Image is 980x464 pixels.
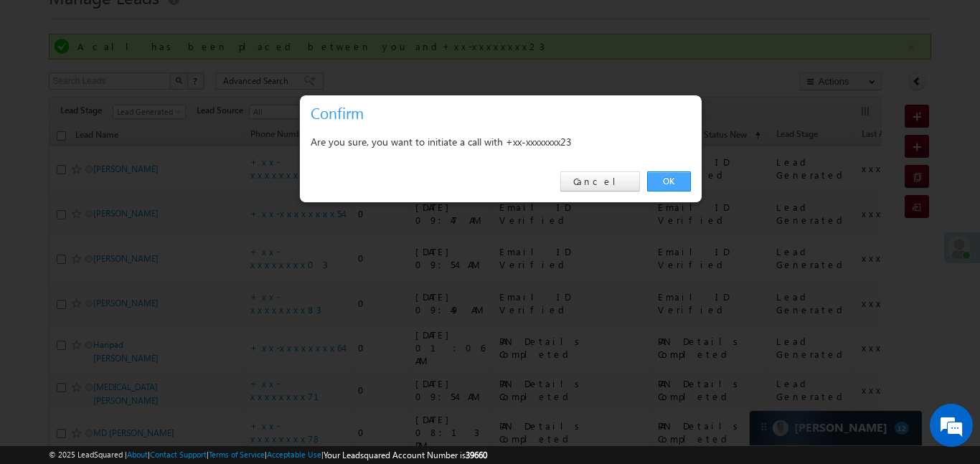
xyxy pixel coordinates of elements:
a: About [127,450,148,459]
h3: Confirm [311,100,697,126]
a: Cancel [560,171,640,191]
span: Your Leadsquared Account Number is [324,450,487,460]
span: © 2025 LeadSquared | | | | | [49,448,487,462]
div: Are you sure, you want to initiate a call with +xx-xxxxxxxx23 [311,133,691,151]
a: Terms of Service [209,450,265,459]
em: Start Chat [195,361,260,380]
a: Contact Support [150,450,207,459]
textarea: Type your message and hit 'Enter' [19,133,262,349]
span: 39660 [466,450,487,460]
a: Acceptable Use [267,450,321,459]
img: d_60004797649_company_0_60004797649 [24,75,60,94]
div: Chat with us now [75,75,241,94]
div: Minimize live chat window [235,7,270,42]
a: OK [647,171,691,191]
